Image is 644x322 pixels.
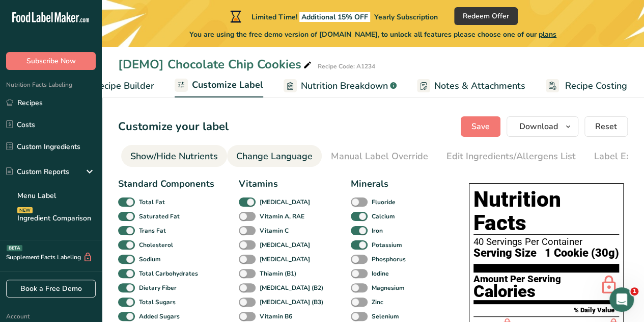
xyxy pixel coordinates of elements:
div: Show/Hide Nutrients [130,150,218,163]
b: Vitamin A, RAE [260,212,304,221]
a: Recipe Costing [546,75,627,97]
span: Customize Label [192,78,263,92]
span: Save [471,120,490,133]
a: Book a Free Demo [6,280,96,298]
span: 1 [630,287,638,295]
div: Standard Components [118,177,214,191]
div: Custom Reports [6,166,69,177]
div: Minerals [351,177,412,191]
b: Thiamin (B1) [260,269,296,278]
span: Recipe Builder [93,79,154,93]
span: Nutrition Breakdown [301,79,388,93]
span: Subscribe Now [26,56,76,66]
span: Download [519,120,558,133]
a: Customize Label [175,73,263,98]
b: Saturated Fat [139,212,180,221]
b: Phosphorus [372,255,406,264]
span: Redeem Offer [463,11,509,21]
b: Calcium [372,212,395,221]
div: Vitamins [239,177,326,191]
b: Selenium [372,312,399,321]
div: Limited Time! [228,10,438,22]
b: Total Sugars [139,298,176,307]
b: [MEDICAL_DATA] [260,255,310,264]
section: % Daily Value * [473,304,619,316]
div: Amount Per Serving [473,275,561,284]
b: Vitamin B6 [260,312,292,321]
button: Download [507,116,578,137]
span: Reset [595,120,617,133]
span: Yearly Subscription [374,12,438,22]
b: Vitamin C [260,226,289,235]
span: Additional 15% OFF [299,12,370,22]
span: Notes & Attachments [434,79,525,93]
iframe: Intercom live chat [609,287,634,312]
div: NEW [17,207,33,213]
b: Potassium [372,240,402,250]
span: plans [539,30,556,39]
button: Subscribe Now [6,52,96,70]
div: 40 Servings Per Container [473,237,619,247]
b: Sodium [139,255,161,264]
b: [MEDICAL_DATA] (B2) [260,283,323,292]
span: Recipe Costing [565,79,627,93]
b: Iron [372,226,383,235]
b: [MEDICAL_DATA] [260,240,310,250]
h1: Customize your label [118,118,229,135]
b: Trans Fat [139,226,166,235]
div: Manual Label Override [331,150,428,163]
b: Magnesium [372,283,405,292]
h1: Nutrition Facts [473,188,619,235]
div: Change Language [236,150,313,163]
a: Recipe Builder [74,75,154,97]
b: [MEDICAL_DATA] (B3) [260,298,323,307]
button: Redeem Offer [454,7,518,25]
div: [DEMO] Chocolate Chip Cookies [118,55,314,73]
span: 1 Cookie (30g) [545,247,619,260]
button: Save [461,116,500,137]
b: Added Sugars [139,312,180,321]
div: Calories [473,284,561,299]
div: Edit Ingredients/Allergens List [446,150,576,163]
b: Fluoride [372,197,396,207]
b: Zinc [372,298,383,307]
b: Total Fat [139,197,165,207]
b: Dietary Fiber [139,283,177,292]
a: Nutrition Breakdown [284,75,397,97]
span: Serving Size [473,247,537,260]
b: Total Carbohydrates [139,269,198,278]
b: Cholesterol [139,240,173,250]
div: Recipe Code: A1234 [318,62,375,71]
b: [MEDICAL_DATA] [260,197,310,207]
div: BETA [7,245,22,251]
span: You are using the free demo version of [DOMAIN_NAME], to unlock all features please choose one of... [189,29,556,40]
button: Reset [584,116,628,137]
b: Iodine [372,269,389,278]
a: Notes & Attachments [417,75,525,97]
